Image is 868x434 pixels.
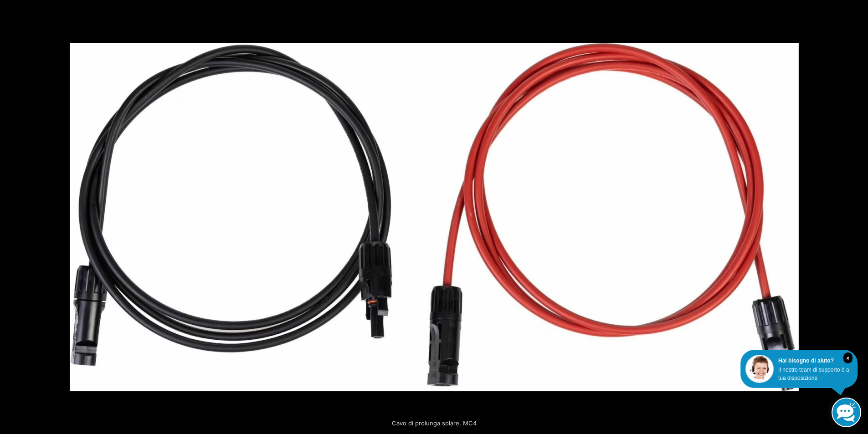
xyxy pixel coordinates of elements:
[745,355,774,383] img: Assistenza clienti
[70,43,799,391] img: Cavo di prolunga solare, MC4
[778,367,849,381] font: Il nostro team di supporto è a tua disposizione
[846,355,849,362] font: ×
[392,419,477,427] font: Cavo di prolunga solare, MC4
[778,357,834,364] font: Hai bisogno di aiuto?
[843,352,853,363] i: Vicino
